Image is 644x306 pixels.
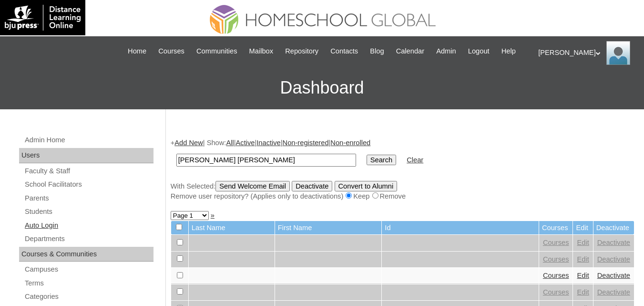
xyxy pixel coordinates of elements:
[468,46,490,57] span: Logout
[539,221,573,235] td: Courses
[577,239,589,246] a: Edit
[391,46,429,57] a: Calendar
[19,247,153,262] div: Courses & Communities
[245,46,278,57] a: Mailbox
[538,41,634,65] div: [PERSON_NAME]
[370,46,384,57] span: Blog
[236,139,255,147] a: Active
[5,66,639,109] h3: Dashboard
[577,288,589,296] a: Edit
[280,46,323,57] a: Repository
[543,239,569,246] a: Courses
[128,46,146,57] span: Home
[24,206,153,218] a: Students
[24,220,153,232] a: Auto Login
[158,46,184,57] span: Courses
[171,191,634,201] div: Remove user repository? (Applies only to deactivations) Keep Remove
[577,272,589,279] a: Edit
[275,221,382,235] td: First Name
[24,233,153,245] a: Departments
[215,181,290,191] input: Send Welcome Email
[211,211,215,219] a: »
[577,255,589,263] a: Edit
[24,134,153,146] a: Admin Home
[19,148,153,163] div: Users
[249,46,274,57] span: Mailbox
[24,179,153,190] a: School Facilitators
[153,46,189,57] a: Courses
[431,46,461,57] a: Admin
[24,165,153,177] a: Faculty & Staff
[171,181,634,201] div: With Selected:
[597,239,630,246] a: Deactivate
[501,46,516,57] span: Help
[5,5,81,31] img: logo-white.png
[597,272,630,279] a: Deactivate
[196,46,237,57] span: Communities
[292,181,332,191] input: Deactivate
[543,255,569,263] a: Courses
[256,139,281,147] a: Inactive
[171,138,634,201] div: + | Show: | | | |
[365,46,388,57] a: Blog
[573,221,593,235] td: Edit
[407,156,423,164] a: Clear
[330,46,358,57] span: Contacts
[543,288,569,296] a: Courses
[593,221,634,235] td: Deactivate
[497,46,521,57] a: Help
[189,221,275,235] td: Last Name
[543,272,569,279] a: Courses
[606,41,630,65] img: Ariane Ebuen
[174,139,203,147] a: Add New
[326,46,363,57] a: Contacts
[597,255,630,263] a: Deactivate
[226,139,234,147] a: All
[283,139,329,147] a: Non-registered
[24,192,153,204] a: Parents
[24,264,153,275] a: Campuses
[382,221,539,235] td: Id
[463,46,494,57] a: Logout
[24,291,153,303] a: Categories
[335,181,398,191] input: Convert to Alumni
[176,154,356,167] input: Search
[285,46,318,57] span: Repository
[436,46,456,57] span: Admin
[24,277,153,289] a: Terms
[330,139,370,147] a: Non-enrolled
[367,155,396,165] input: Search
[123,46,151,57] a: Home
[597,288,630,296] a: Deactivate
[396,46,424,57] span: Calendar
[192,46,242,57] a: Communities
